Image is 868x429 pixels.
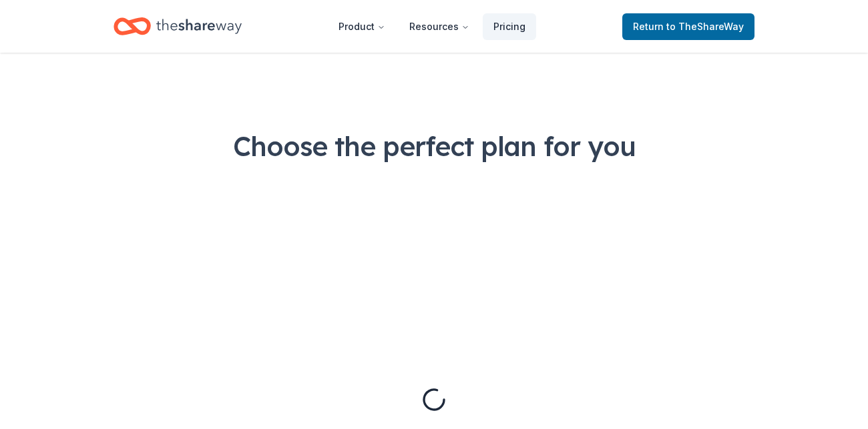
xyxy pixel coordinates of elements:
[483,13,536,40] a: Pricing
[328,11,536,42] nav: Main
[622,13,754,40] a: Returnto TheShareWay
[399,13,480,40] button: Resources
[633,19,744,35] span: Return
[666,21,744,32] span: to TheShareWay
[328,13,396,40] button: Product
[114,11,242,42] a: Home
[32,127,836,165] h1: Choose the perfect plan for you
